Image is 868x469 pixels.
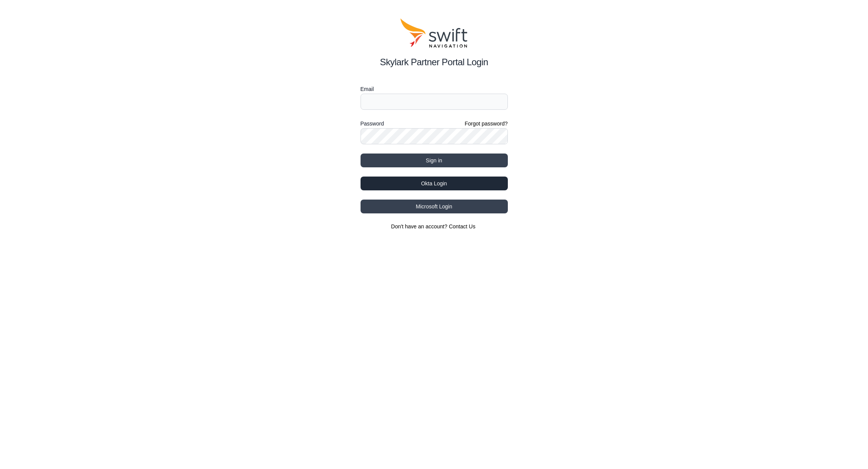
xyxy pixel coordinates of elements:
label: Password [361,119,384,128]
a: Forgot password? [464,120,507,127]
label: Email [361,84,508,94]
button: Microsoft Login [361,200,508,213]
a: Contact Us [449,223,475,230]
section: Don't have an account? [361,223,508,230]
button: Sign in [361,154,508,167]
h2: Skylark Partner Portal Login [361,55,508,69]
button: Okta Login [361,177,508,190]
